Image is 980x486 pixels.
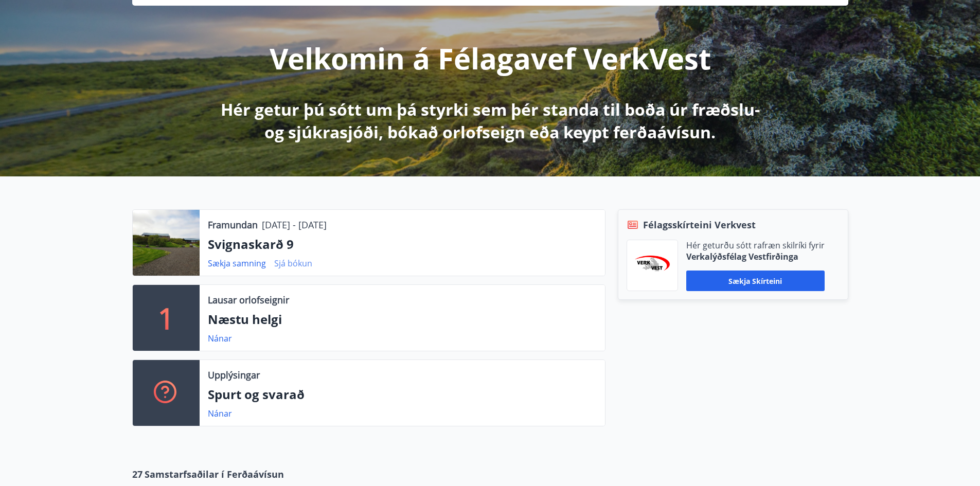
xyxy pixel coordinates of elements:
span: Samstarfsaðilar í Ferðaávísun [145,467,284,481]
p: Framundan [208,218,258,231]
p: Hér geturðu sótt rafræn skilríki fyrir [686,240,825,251]
p: 1 [158,298,174,337]
p: Hér getur þú sótt um þá styrki sem þér standa til boða úr fræðslu- og sjúkrasjóði, bókað orlofsei... [219,98,762,143]
a: Nánar [208,408,232,419]
p: Verkalýðsfélag Vestfirðinga [686,251,825,262]
a: Nánar [208,333,232,344]
span: Félagsskírteini Verkvest [643,218,756,231]
p: Næstu helgi [208,311,597,328]
p: Spurt og svarað [208,386,597,403]
p: [DATE] - [DATE] [262,218,327,231]
button: Sækja skírteini [686,271,825,291]
p: Upplýsingar [208,368,260,382]
a: Sækja samning [208,258,266,269]
a: Sjá bókun [274,258,312,269]
p: Svignaskarð 9 [208,236,597,253]
img: jihgzMk4dcgjRAW2aMgpbAqQEG7LZi0j9dOLAUvz.png [635,256,670,276]
p: Lausar orlofseignir [208,293,289,307]
span: 27 [132,467,142,481]
p: Velkomin á Félagavef VerkVest [270,39,711,78]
